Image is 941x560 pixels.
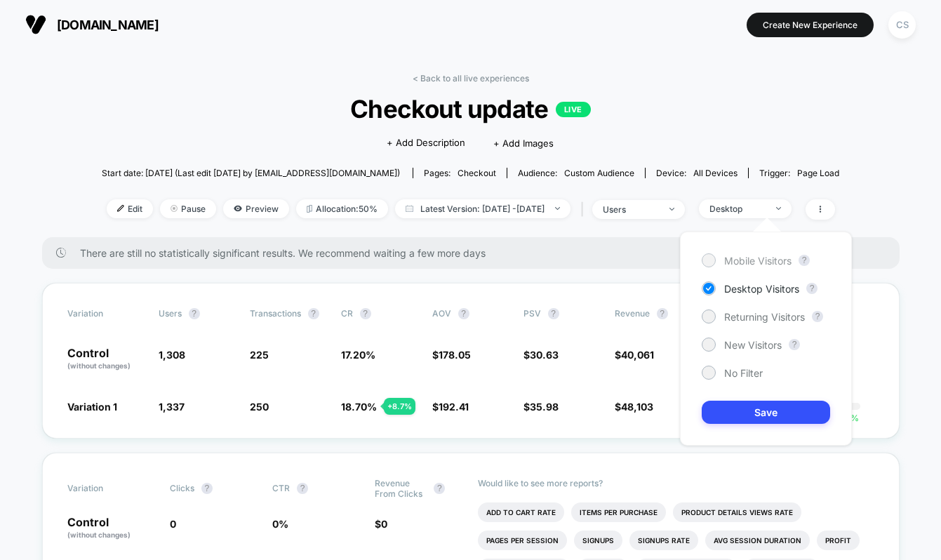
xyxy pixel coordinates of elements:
img: Visually logo [25,14,46,35]
p: Control [67,347,145,371]
li: Add To Cart Rate [478,502,564,522]
span: | [578,199,592,220]
button: Create New Experience [747,13,874,37]
img: edit [117,205,124,212]
span: + Add Description [387,136,465,150]
span: 30.63 [530,349,559,361]
div: users [603,204,659,215]
span: 1,337 [159,401,185,413]
li: Items Per Purchase [571,502,666,522]
span: No Filter [724,367,763,379]
span: [DOMAIN_NAME] [57,18,159,32]
span: Variation [67,308,145,319]
button: ? [360,308,371,319]
span: 0 [381,518,387,530]
p: Would like to see more reports? [478,478,874,488]
button: ? [548,308,559,319]
button: ? [189,308,200,319]
span: Mobile Visitors [724,255,792,267]
button: ? [657,308,668,319]
span: Device: [645,168,748,178]
span: There are still no statistically significant results. We recommend waiting a few more days [80,247,872,259]
span: $ [432,349,471,361]
button: ? [434,483,445,494]
span: PSV [523,308,541,319]
span: Revenue [615,308,650,319]
span: 48,103 [621,401,653,413]
img: end [776,207,781,210]
button: [DOMAIN_NAME] [21,13,163,36]
img: end [555,207,560,210]
span: (without changes) [67,531,131,539]
img: calendar [406,205,413,212]
span: 192.41 [439,401,469,413]
span: 250 [250,401,269,413]
div: Audience: [518,168,634,178]
li: Profit [817,531,860,550]
span: Clicks [170,483,194,493]
p: Control [67,516,156,540]
span: Transactions [250,308,301,319]
span: $ [523,401,559,413]
span: $ [615,349,654,361]
span: $ [432,401,469,413]
span: Preview [223,199,289,218]
span: 0 [170,518,176,530]
span: all devices [693,168,738,178]
img: end [171,205,178,212]
span: 40,061 [621,349,654,361]
span: Revenue From Clicks [375,478,427,499]
span: Start date: [DATE] (Last edit [DATE] by [EMAIL_ADDRESS][DOMAIN_NAME]) [102,168,400,178]
span: 178.05 [439,349,471,361]
span: + Add Images [493,138,554,149]
img: end [669,208,674,211]
span: Pause [160,199,216,218]
span: Checkout update [139,94,802,124]
div: Pages: [424,168,496,178]
span: 17.20 % [341,349,375,361]
span: Allocation: 50% [296,199,388,218]
button: ? [806,283,817,294]
span: 0 % [272,518,288,530]
span: 1,308 [159,349,185,361]
li: Avg Session Duration [705,531,810,550]
span: Page Load [797,168,839,178]
button: ? [297,483,308,494]
span: Returning Visitors [724,311,805,323]
button: ? [789,339,800,350]
span: users [159,308,182,319]
button: Save [702,401,830,424]
span: Edit [107,199,153,218]
span: 35.98 [530,401,559,413]
span: checkout [458,168,496,178]
button: CS [884,11,920,39]
div: Trigger: [759,168,839,178]
li: Signups Rate [629,531,698,550]
span: $ [375,518,387,530]
div: + 8.7 % [384,398,415,415]
img: rebalance [307,205,312,213]
p: LIVE [556,102,591,117]
button: ? [799,255,810,266]
li: Product Details Views Rate [673,502,801,522]
span: New Visitors [724,339,782,351]
div: Desktop [709,204,766,214]
span: 225 [250,349,269,361]
span: $ [523,349,559,361]
span: $ [615,401,653,413]
span: Latest Version: [DATE] - [DATE] [395,199,570,218]
li: Signups [574,531,622,550]
button: ? [458,308,469,319]
button: ? [201,483,213,494]
span: Variation 1 [67,401,117,413]
span: 18.70 % [341,401,377,413]
button: ? [812,311,823,322]
span: Desktop Visitors [724,283,799,295]
button: ? [308,308,319,319]
span: Variation [67,478,145,499]
span: (without changes) [67,361,131,370]
a: < Back to all live experiences [413,73,529,84]
span: CTR [272,483,290,493]
div: CS [888,11,916,39]
span: CR [341,308,353,319]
